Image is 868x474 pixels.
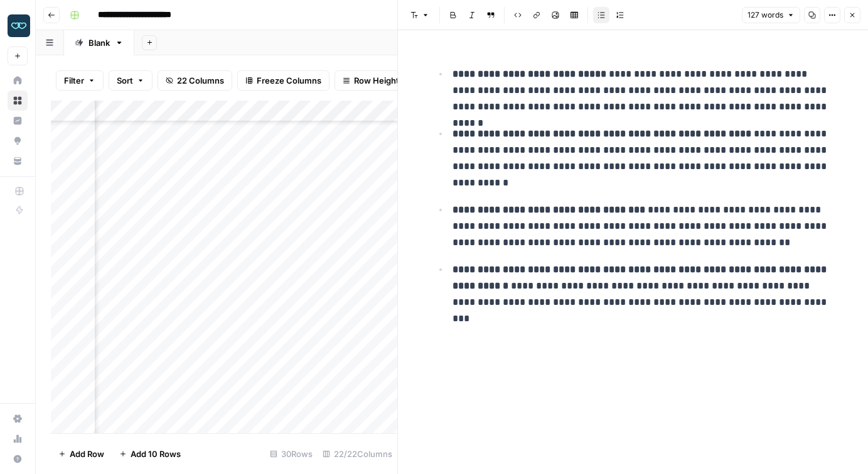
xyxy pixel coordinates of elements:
span: Sort [117,74,133,87]
button: 127 words [742,7,800,23]
a: Home [8,70,28,91]
span: 22 Columns [177,74,224,87]
div: 30 Rows [265,444,318,464]
a: Blank [64,30,134,55]
span: Add Row [70,448,104,460]
button: Workspace: Zola Inc [8,10,28,41]
button: Filter [56,70,104,91]
button: Sort [109,70,153,91]
button: Freeze Columns [237,70,330,91]
span: Freeze Columns [257,74,321,87]
span: Row Height [354,74,399,87]
a: Insights [8,111,28,131]
div: 22/22 Columns [318,444,397,464]
a: Your Data [8,151,28,171]
span: Add 10 Rows [131,448,181,460]
a: Browse [8,91,28,111]
a: Usage [8,429,28,449]
a: Settings [8,409,28,429]
button: 22 Columns [158,70,232,91]
a: Opportunities [8,131,28,151]
button: Add 10 Rows [112,444,188,464]
div: Blank [88,36,110,49]
img: Zola Inc Logo [8,14,30,37]
span: 127 words [747,9,783,21]
button: Add Row [51,444,112,464]
button: Help + Support [8,449,28,469]
span: Filter [64,74,84,87]
button: Row Height [335,70,407,91]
